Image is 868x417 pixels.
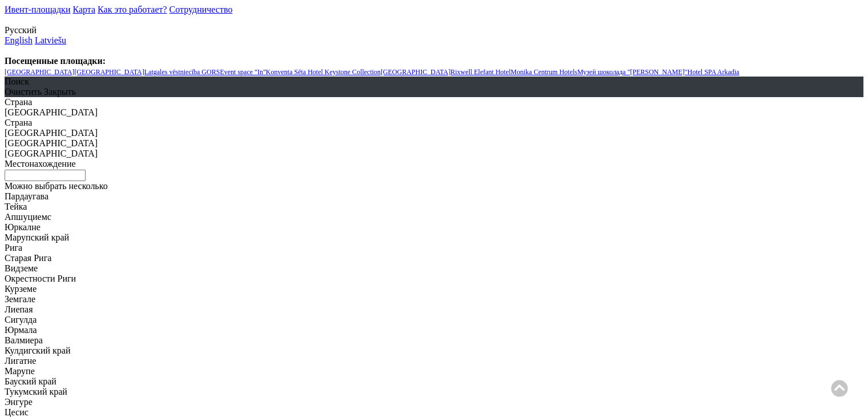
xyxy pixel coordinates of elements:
[5,253,863,263] div: Старая Рига
[5,138,863,149] div: [GEOGRAPHIC_DATA]
[5,274,863,284] div: Окрестности Риги
[98,5,167,14] a: Как это работает?
[35,35,66,45] a: Latviešu
[5,376,863,387] div: Бауский край
[5,149,863,159] div: [GEOGRAPHIC_DATA]
[5,68,74,76] a: [GEOGRAPHIC_DATA]
[169,5,233,14] a: Сотрудничество
[5,335,863,346] div: Валмиера
[74,68,144,76] a: [GEOGRAPHIC_DATA]
[5,118,863,128] div: Страна
[577,68,687,76] a: Музей шоколада "[PERSON_NAME]"
[5,25,863,35] div: Русский
[5,35,33,45] a: English
[5,212,863,222] div: Апшуциемс
[5,366,863,376] div: Марупе
[5,346,863,356] div: Кулдигский край
[5,263,863,274] div: Видземе
[5,191,863,202] div: Пардаугава
[5,387,863,397] div: Тукумский край
[5,304,863,315] div: Лиепая
[5,56,106,66] strong: Посещенные площадки:
[5,159,76,169] label: Местонахождение
[44,87,76,97] span: Закрыть
[5,356,863,366] div: Лигатне
[5,325,863,335] div: Юрмала
[5,315,863,325] div: Сигулда
[5,294,863,304] div: Земгале
[72,5,95,14] a: Карта
[5,107,98,118] a: [GEOGRAPHIC_DATA]
[5,222,863,232] div: Юркалне
[5,5,70,14] a: Ивент-площадки
[381,68,450,76] a: [GEOGRAPHIC_DATA]
[144,68,220,76] a: Latgales vēstniecība GORS
[5,181,863,191] div: Можно выбрать несколько
[5,284,863,294] div: Курземе
[5,87,42,97] span: Очистить
[5,97,32,107] label: Страна
[5,243,863,253] div: Рига
[688,68,740,76] a: Hotel SPA Arkadia
[511,68,578,76] a: Monika Centrum Hotels
[5,77,863,87] div: Поиск
[451,68,511,76] a: Rixwell​ Elefant Hotel
[5,397,863,407] div: Энгуре
[5,202,863,212] div: Тейка
[5,128,863,138] div: [GEOGRAPHIC_DATA]
[220,68,265,76] a: Event space "In"
[266,68,381,76] a: Konventa Sēta Hotel Keystone Collection
[5,232,863,243] div: Марупский край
